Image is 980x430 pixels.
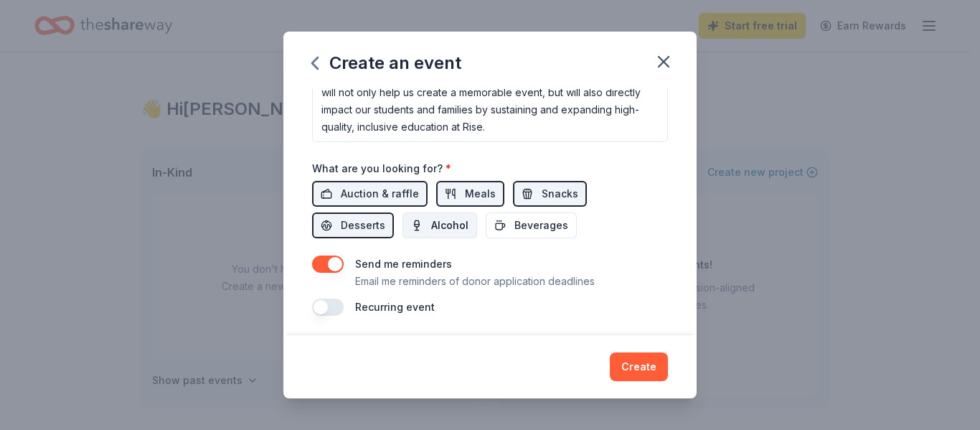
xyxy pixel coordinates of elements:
[312,181,428,207] button: Auction & raffle
[431,217,468,234] span: Alcohol
[355,258,452,270] label: Send me reminders
[355,301,435,313] label: Recurring event
[341,185,419,202] span: Auction & raffle
[312,212,394,238] button: Desserts
[312,162,451,176] label: What are you looking for?
[610,352,668,381] button: Create
[355,273,595,290] p: Email me reminders of donor application deadlines
[542,185,578,202] span: Snacks
[312,78,668,142] textarea: We’re gearing up for our biggest fundraiser of the year—the 5th Annual [US_STATE] Gives Day Kicko...
[436,181,504,207] button: Meals
[402,212,477,238] button: Alcohol
[514,217,568,234] span: Beverages
[513,181,587,207] button: Snacks
[312,52,461,75] div: Create an event
[486,212,577,238] button: Beverages
[465,185,496,202] span: Meals
[341,217,385,234] span: Desserts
